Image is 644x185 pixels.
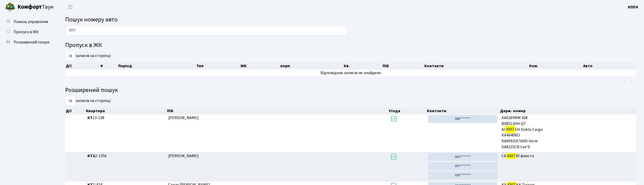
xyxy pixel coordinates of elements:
th: Угода [388,107,426,114]
b: КТ2 [87,153,95,159]
th: Квартира [85,107,166,114]
select: записів на сторінці [65,51,75,61]
select: записів на сторінці [65,96,75,106]
th: Дії [65,62,100,70]
th: ПІБ [382,62,424,70]
th: Дії [65,107,85,114]
img: logo.png [5,2,15,12]
span: Панель управління [14,19,48,25]
td: Відповідних записів не знайдено [65,70,636,76]
span: 2-1356 [87,153,164,159]
span: КА0269ММ 428 BX8513HH Q7 АІ ЕН Doblo Cargo КА4940ВО KA9092IK 5000-Serie КА8215СВ Cee'D [502,115,634,150]
th: ПІБ [166,107,388,114]
th: Період [118,62,196,70]
th: корп. [280,62,343,70]
th: # [100,62,118,70]
th: Авто [583,62,636,70]
span: [PERSON_NAME] [168,153,199,159]
label: записів на сторінці [65,96,111,106]
th: Контакти [424,62,529,70]
b: Комфорт [17,3,42,11]
button: Переключити навігацію [64,3,77,11]
a: Розширений пошук [3,37,54,47]
mark: 4307 [506,152,516,159]
span: Пропуск в ЖК [14,29,39,35]
span: Таун [17,3,54,11]
a: Пропуск в ЖК [3,27,54,37]
h4: Розширений пошук [65,87,636,94]
label: записів на сторінці [65,51,111,61]
span: Розширений пошук [14,39,49,45]
a: КПП4 [628,4,638,10]
span: 13-238 [87,115,164,121]
a: Панель управління [3,17,54,27]
span: Пошук номеру авто [65,15,118,24]
mark: 4307 [505,126,515,133]
h4: Пропуск в ЖК [65,42,636,49]
th: ЖК [240,62,280,70]
span: СА ВІ фиеста [502,153,634,159]
th: Ком. [529,62,583,70]
th: Контакти [426,107,500,114]
th: Держ. номер [499,107,636,114]
th: Тип [196,62,240,70]
input: Пошук [65,26,347,35]
th: Кв. [343,62,382,70]
b: КТ [87,115,93,121]
span: [PERSON_NAME] [168,115,199,121]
